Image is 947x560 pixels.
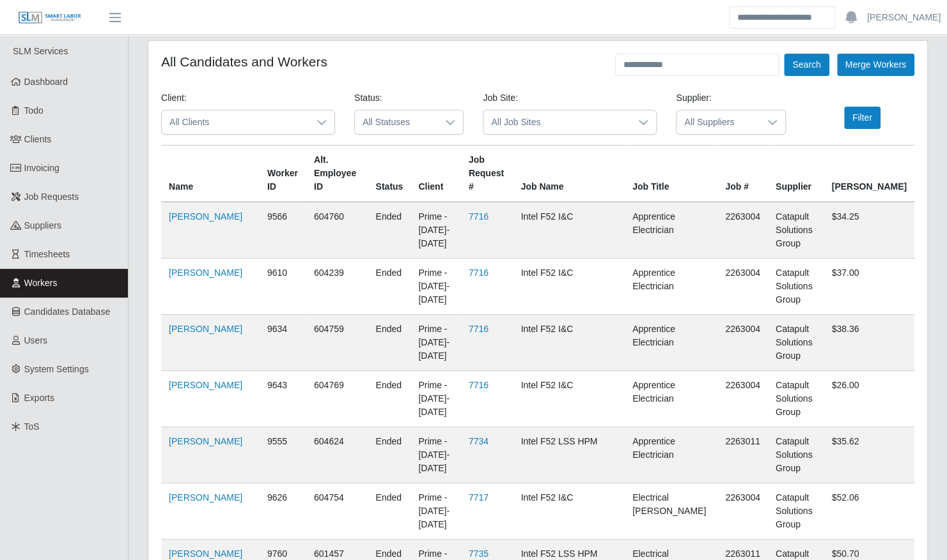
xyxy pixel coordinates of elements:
td: 604759 [306,315,368,371]
a: [PERSON_NAME] [169,549,242,559]
td: 2263004 [717,259,768,315]
span: SLM Services [13,46,68,56]
label: Client: [161,91,187,105]
td: Apprentice Electrician [625,427,717,483]
th: [PERSON_NAME] [824,146,914,202]
th: Alt. Employee ID [306,146,368,202]
td: Prime - [DATE]-[DATE] [411,315,460,371]
span: Workers [24,278,58,288]
th: Job Name [513,146,624,202]
td: 9555 [260,427,306,483]
a: 7734 [469,436,489,446]
td: Intel F52 I&C [513,315,624,371]
button: Filter [844,107,880,129]
span: All Statuses [355,110,437,134]
img: SLM Logo [18,11,82,25]
a: 7735 [469,549,489,559]
span: Exports [24,393,54,403]
td: ended [368,371,411,427]
td: $35.62 [824,427,914,483]
td: 2263004 [717,483,768,540]
td: Intel F52 I&C [513,202,624,259]
th: Worker ID [260,146,306,202]
td: 2263004 [717,202,768,259]
td: Catapult Solutions Group [768,315,824,371]
td: ended [368,202,411,259]
td: 9610 [260,259,306,315]
span: Clients [24,134,52,144]
td: Intel F52 LSS HPM [513,427,624,483]
input: Search [729,6,835,29]
th: Name [161,146,260,202]
td: Prime - [DATE]-[DATE] [411,427,460,483]
span: System Settings [24,364,89,374]
td: 604239 [306,259,368,315]
td: 2263004 [717,371,768,427]
td: ended [368,259,411,315]
td: Intel F52 I&C [513,259,624,315]
td: Apprentice Electrician [625,371,717,427]
td: Intel F52 I&C [513,483,624,540]
span: Todo [24,105,43,116]
td: Apprentice Electrician [625,202,717,259]
td: $52.06 [824,483,914,540]
th: Job # [717,146,768,202]
td: Apprentice Electrician [625,315,717,371]
span: Invoicing [24,163,59,173]
td: 9566 [260,202,306,259]
a: 7716 [469,211,489,222]
td: 2263004 [717,315,768,371]
a: [PERSON_NAME] [867,11,941,24]
span: ToS [24,421,40,432]
a: [PERSON_NAME] [169,268,242,278]
td: Prime - [DATE]-[DATE] [411,371,460,427]
span: All Job Sites [483,110,630,134]
td: Electrical [PERSON_NAME] [625,483,717,540]
a: [PERSON_NAME] [169,492,242,503]
span: All Clients [162,110,309,134]
td: Catapult Solutions Group [768,371,824,427]
label: Status: [354,91,382,105]
td: Intel F52 I&C [513,371,624,427]
button: Merge Workers [837,54,914,76]
a: [PERSON_NAME] [169,324,242,334]
a: [PERSON_NAME] [169,436,242,446]
td: $38.36 [824,315,914,371]
span: Suppliers [24,220,61,231]
span: All Suppliers [677,110,759,134]
td: Prime - [DATE]-[DATE] [411,259,460,315]
span: Timesheets [24,249,70,259]
a: [PERSON_NAME] [169,211,242,222]
td: ended [368,483,411,540]
td: 9634 [260,315,306,371]
span: Users [24,335,48,345]
h4: All Candidates and Workers [161,54,327,70]
th: Supplier [768,146,824,202]
span: Candidates Database [24,306,111,317]
a: 7716 [469,324,489,334]
a: 7716 [469,268,489,278]
th: Job Title [625,146,717,202]
td: $37.00 [824,259,914,315]
a: 7716 [469,380,489,390]
td: 604769 [306,371,368,427]
td: Catapult Solutions Group [768,483,824,540]
a: [PERSON_NAME] [169,380,242,390]
td: 604624 [306,427,368,483]
th: Status [368,146,411,202]
td: Catapult Solutions Group [768,259,824,315]
td: Catapult Solutions Group [768,427,824,483]
td: 604754 [306,483,368,540]
button: Search [784,54,829,76]
span: Job Requests [24,192,79,202]
td: 9643 [260,371,306,427]
td: $26.00 [824,371,914,427]
td: ended [368,427,411,483]
td: Prime - [DATE]-[DATE] [411,202,460,259]
td: ended [368,315,411,371]
td: $34.25 [824,202,914,259]
a: 7717 [469,492,489,503]
td: 2263011 [717,427,768,483]
td: Catapult Solutions Group [768,202,824,259]
td: 604760 [306,202,368,259]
